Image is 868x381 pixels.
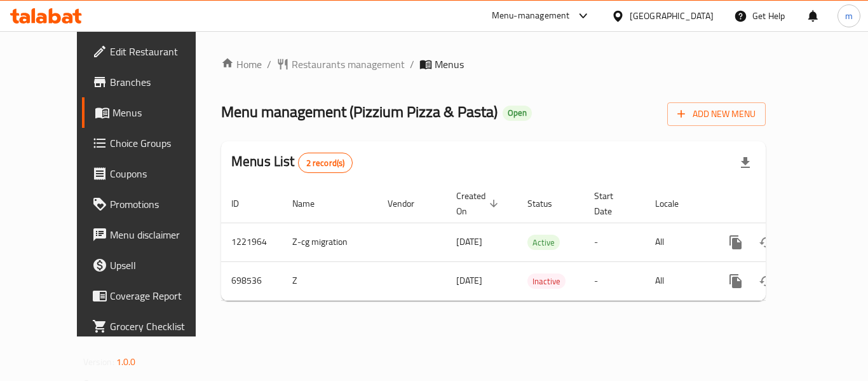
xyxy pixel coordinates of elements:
[231,152,353,173] h2: Menus List
[231,196,255,211] span: ID
[267,57,271,72] li: /
[221,57,262,72] a: Home
[82,36,222,67] a: Edit Restaurant
[282,223,377,261] td: Z-cg migration
[82,158,222,189] a: Coupons
[410,57,414,72] li: /
[112,105,212,120] span: Menus
[110,166,212,181] span: Coupons
[645,223,710,261] td: All
[110,258,212,273] span: Upsell
[751,227,782,258] button: Change Status
[721,266,751,296] button: more
[630,9,714,23] div: [GEOGRAPHIC_DATA]
[527,196,569,211] span: Status
[677,106,756,122] span: Add New Menu
[503,106,532,121] div: Open
[82,219,222,250] a: Menu disclaimer
[221,223,282,261] td: 1221964
[116,354,136,370] span: 1.0.0
[710,184,853,223] th: Actions
[110,227,212,242] span: Menu disclaimer
[298,153,353,173] div: Total records count
[503,107,532,118] span: Open
[110,197,212,212] span: Promotions
[282,261,377,300] td: Z
[527,235,560,250] div: Active
[82,250,222,281] a: Upsell
[82,281,222,311] a: Coverage Report
[82,311,222,342] a: Grocery Checklist
[82,189,222,219] a: Promotions
[527,274,566,289] div: Inactive
[667,102,766,126] button: Add New Menu
[110,74,212,90] span: Branches
[751,266,782,296] button: Change Status
[456,272,482,289] span: [DATE]
[527,235,560,250] span: Active
[110,135,212,151] span: Choice Groups
[845,9,853,23] span: m
[730,148,761,178] div: Export file
[721,227,751,258] button: more
[456,188,502,219] span: Created On
[82,128,222,158] a: Choice Groups
[584,261,645,300] td: -
[110,44,212,59] span: Edit Restaurant
[594,188,630,219] span: Start Date
[388,196,431,211] span: Vendor
[83,354,114,370] span: Version:
[82,67,222,97] a: Branches
[276,57,405,72] a: Restaurants management
[435,57,464,72] span: Menus
[82,97,222,128] a: Menus
[584,223,645,261] td: -
[527,274,566,289] span: Inactive
[456,233,482,250] span: [DATE]
[492,8,570,24] div: Menu-management
[655,196,695,211] span: Locale
[110,288,212,303] span: Coverage Report
[110,319,212,334] span: Grocery Checklist
[221,261,282,300] td: 698536
[221,57,766,72] nav: breadcrumb
[299,157,353,169] span: 2 record(s)
[292,57,405,72] span: Restaurants management
[221,184,853,301] table: enhanced table
[221,97,498,126] span: Menu management ( Pizzium Pizza & Pasta )
[645,261,710,300] td: All
[292,196,331,211] span: Name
